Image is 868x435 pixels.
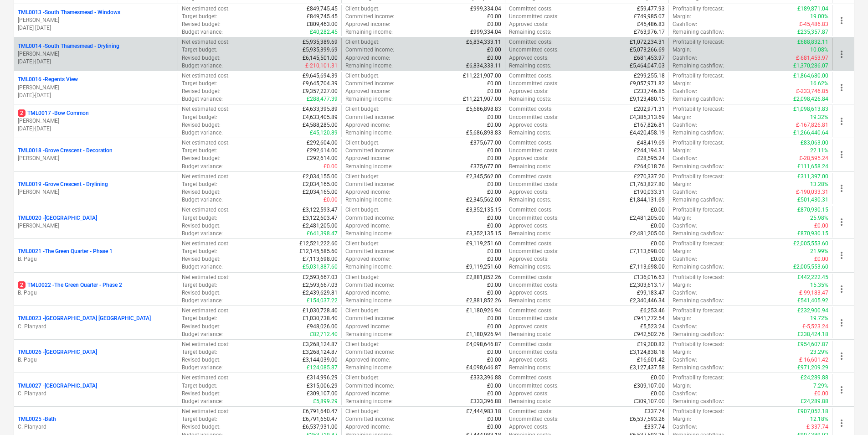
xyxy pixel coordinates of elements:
[836,49,847,60] span: more_vert
[651,206,665,214] p: £0.00
[18,125,174,133] p: [DATE] - [DATE]
[836,116,847,127] span: more_vert
[345,121,390,129] p: Approved income :
[793,62,828,70] p: £1,370,286.07
[310,129,338,137] p: £45,120.89
[637,5,665,13] p: £59,477.93
[836,384,847,395] span: more_vert
[810,13,828,21] p: 19.00%
[509,147,559,155] p: Uncommitted costs :
[182,222,221,230] p: Revised budget :
[673,38,724,46] p: Profitability forecast :
[673,95,724,103] p: Remaining cashflow :
[324,196,338,204] p: £0.00
[182,147,217,155] p: Target budget :
[673,196,724,204] p: Remaining cashflow :
[466,129,501,137] p: £5,686,898.83
[487,147,501,155] p: £0.00
[799,155,828,162] p: £-28,595.24
[345,13,394,21] p: Committed income :
[797,163,828,171] p: £111,658.24
[345,62,393,70] p: Remaining income :
[814,222,828,230] p: £0.00
[810,80,828,88] p: 16.62%
[18,147,174,162] div: TML0018 -Grove Crescent - Decoration[PERSON_NAME]
[18,84,174,92] p: [PERSON_NAME]
[487,214,501,222] p: £0.00
[18,42,174,66] div: TML0014 -South Thamesmead - Drylining[PERSON_NAME][DATE]-[DATE]
[673,222,697,230] p: Cashflow :
[673,13,691,21] p: Margin :
[673,121,697,129] p: Cashflow :
[345,155,390,162] p: Approved income :
[18,181,108,188] p: TML0019 - Grove Crescent - Drylining
[810,181,828,188] p: 13.28%
[345,139,380,147] p: Client budget :
[634,105,665,113] p: £202,971.31
[801,139,828,147] p: £83,063.00
[630,129,665,137] p: £4,420,458.19
[182,72,230,80] p: Net estimated cost :
[634,54,665,62] p: £681,453.97
[345,230,393,238] p: Remaining income :
[182,62,223,70] p: Budget variance :
[509,80,559,88] p: Uncommitted costs :
[509,129,551,137] p: Remaining costs :
[509,21,549,28] p: Approved costs :
[18,281,26,289] span: 2
[630,38,665,46] p: £1,072,234.31
[797,196,828,204] p: £501,430.31
[18,315,174,330] div: TML0023 -[GEOGRAPHIC_DATA] [GEOGRAPHIC_DATA]C. Planyard
[487,121,501,129] p: £0.00
[651,240,665,248] p: £0.00
[303,88,338,95] p: £9,357,227.00
[509,222,549,230] p: Approved costs :
[303,222,338,230] p: £2,481,205.00
[307,230,338,238] p: £641,398.47
[836,183,847,194] span: more_vert
[673,230,724,238] p: Remaining cashflow :
[182,28,223,36] p: Budget variance :
[673,105,724,113] p: Profitability forecast :
[182,188,221,196] p: Revised budget :
[18,323,174,331] p: C. Planyard
[182,46,217,54] p: Target budget :
[18,248,174,263] div: TML0021 -The Green Quarter - Phase 1B. Pagu
[18,181,174,196] div: TML0019 -Grove Crescent - Drylining[PERSON_NAME]
[793,240,828,248] p: £2,005,553.60
[18,248,113,255] p: TML0021 - The Green Quarter - Phase 1
[634,147,665,155] p: £244,194.31
[509,5,553,13] p: Committed costs :
[303,181,338,188] p: £2,034,165.00
[18,315,151,322] p: TML0023 - [GEOGRAPHIC_DATA] [GEOGRAPHIC_DATA]
[487,181,501,188] p: £0.00
[18,390,174,398] p: C. Planyard
[673,129,724,137] p: Remaining cashflow :
[797,28,828,36] p: £235,357.87
[630,95,665,103] p: £9,123,480.15
[634,121,665,129] p: £167,826.81
[487,88,501,95] p: £0.00
[305,62,338,70] p: £-210,101.31
[182,38,230,46] p: Net estimated cost :
[810,214,828,222] p: 25.98%
[630,196,665,204] p: £1,844,131.69
[509,72,553,80] p: Committed costs :
[182,54,221,62] p: Revised budget :
[509,88,549,95] p: Approved costs :
[345,80,394,88] p: Committed income :
[18,58,174,66] p: [DATE] - [DATE]
[345,95,393,103] p: Remaining income :
[345,240,380,248] p: Client budget :
[487,54,501,62] p: £0.00
[18,348,174,364] div: TML0026 -[GEOGRAPHIC_DATA]B. Pagu
[509,114,559,121] p: Uncommitted costs :
[810,147,828,155] p: 22.11%
[810,114,828,121] p: 19.32%
[509,181,559,188] p: Uncommitted costs :
[18,348,97,356] p: TML0026 - [GEOGRAPHIC_DATA]
[303,105,338,113] p: £4,633,395.89
[345,222,390,230] p: Approved income :
[18,155,174,162] p: [PERSON_NAME]
[673,88,697,95] p: Cashflow :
